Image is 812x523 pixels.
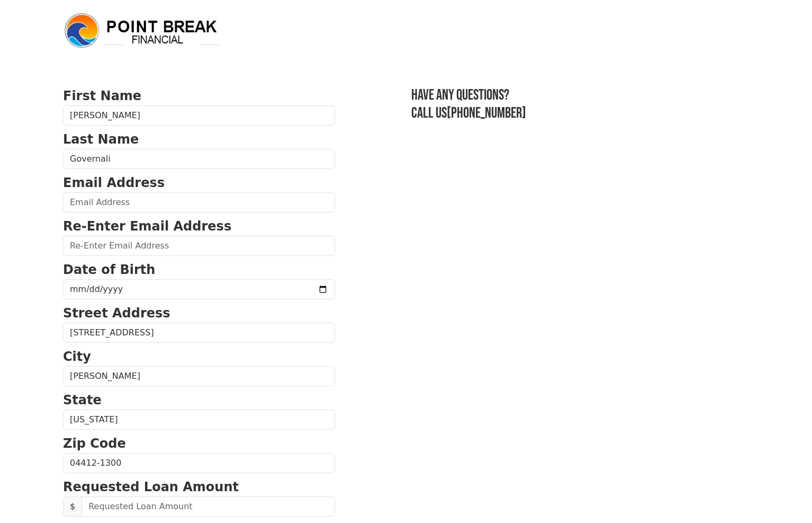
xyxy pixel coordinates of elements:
[63,132,139,147] strong: Last Name
[63,306,170,321] strong: Street Address
[63,262,155,277] strong: Date of Birth
[63,497,82,517] span: $
[63,149,335,169] input: Last Name
[63,236,335,256] input: Re-Enter Email Address
[63,323,335,343] input: Street Address
[63,349,91,364] strong: City
[82,497,335,517] input: Requested Loan Amount
[63,436,126,451] strong: Zip Code
[63,12,222,50] img: logo.png
[447,104,526,122] a: [PHONE_NUMBER]
[63,480,239,494] strong: Requested Loan Amount
[63,393,102,407] strong: State
[63,105,335,126] input: First Name
[63,192,335,212] input: Email Address
[63,175,165,190] strong: Email Address
[411,86,749,104] h3: Have any questions?
[411,104,749,122] h3: Call us
[63,219,231,234] strong: Re-Enter Email Address
[63,366,335,386] input: City
[63,88,141,103] strong: First Name
[63,453,335,473] input: Zip Code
